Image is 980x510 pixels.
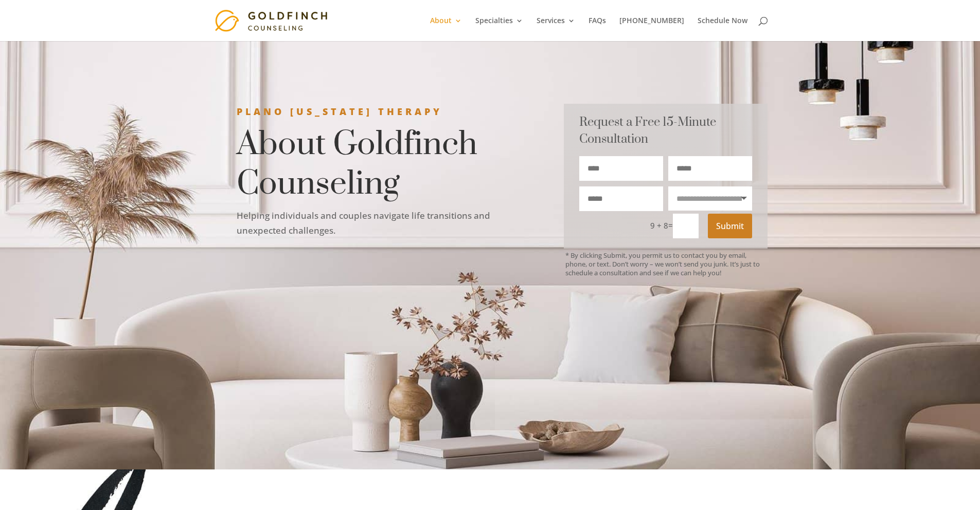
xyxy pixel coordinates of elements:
[619,17,684,41] a: [PHONE_NUMBER]
[579,114,753,156] h3: Request a Free 15-Minute Consultation
[430,17,462,41] a: About
[237,209,533,238] p: Helping individuals and couples navigate life transitions and unexpected challenges.
[237,104,533,125] h3: Plano [US_STATE] Therapy
[650,220,668,231] span: 9 + 8
[537,17,575,41] a: Services
[589,17,606,41] a: FAQs
[475,17,523,41] a: Specialties
[237,125,533,209] h1: About Goldfinch Counseling
[708,214,752,238] button: Submit
[645,214,699,238] p: =
[565,251,768,277] div: * By clicking Submit, you permit us to contact you by email, phone, or text. Don’t worry – we won...
[698,17,747,41] a: Schedule Now
[215,9,331,31] img: Goldfinch Counseling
